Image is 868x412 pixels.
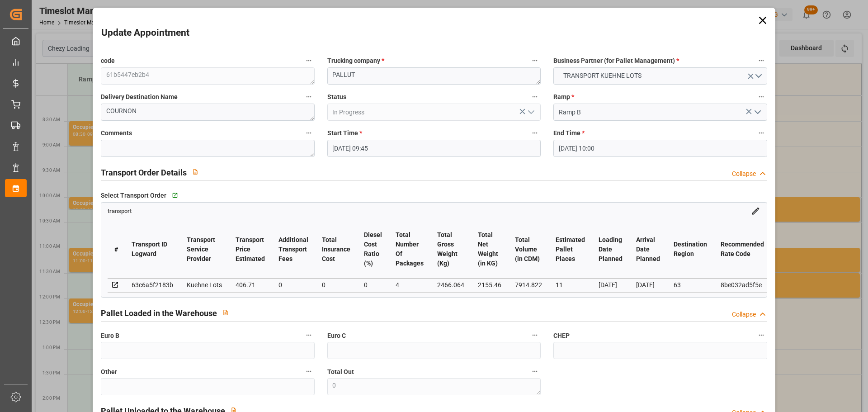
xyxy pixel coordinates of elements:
[327,67,541,85] textarea: PALLUT
[592,220,629,279] th: Loading Date Planned
[101,367,117,377] span: Other
[396,279,424,290] div: 4
[217,304,234,321] button: View description
[229,220,272,279] th: Transport Price Estimated
[303,365,315,377] button: Other
[553,92,574,102] span: Ramp
[478,279,501,290] div: 2155.46
[108,220,125,279] th: #
[101,128,132,138] span: Comments
[553,140,767,157] input: DD-MM-YYYY HH:MM
[556,279,585,290] div: 11
[187,279,222,290] div: Kuehne Lots
[327,367,354,377] span: Total Out
[327,140,541,157] input: DD-MM-YYYY HH:MM
[101,92,178,102] span: Delivery Destination Name
[101,26,189,40] h2: Update Appointment
[553,56,679,66] span: Business Partner (for Pallet Management)
[755,55,767,66] button: Business Partner (for Pallet Management) *
[529,329,541,341] button: Euro C
[357,220,389,279] th: Diesel Cost Ratio (%)
[755,91,767,103] button: Ramp *
[101,56,115,66] span: code
[529,55,541,66] button: Trucking company *
[549,220,592,279] th: Estimated Pallet Places
[750,105,764,119] button: open menu
[667,220,714,279] th: Destination Region
[553,67,767,85] button: open menu
[524,105,538,119] button: open menu
[553,104,767,121] input: Type to search/select
[529,365,541,377] button: Total Out
[327,331,346,341] span: Euro C
[132,279,173,290] div: 63c6a5f2183b
[327,56,384,66] span: Trucking company
[515,279,542,290] div: 7914.822
[553,128,585,138] span: End Time
[755,127,767,139] button: End Time *
[714,220,771,279] th: Recommended Rate Code
[674,279,707,290] div: 63
[101,307,217,319] h2: Pallet Loaded in the Warehouse
[389,220,430,279] th: Total Number Of Packages
[315,220,357,279] th: Total Insurance Cost
[508,220,549,279] th: Total Volume (in CDM)
[327,104,541,121] input: Type to search/select
[101,67,314,85] textarea: 61b5447eb2b4
[529,127,541,139] button: Start Time *
[553,331,570,341] span: CHEP
[303,127,315,139] button: Comments
[437,279,464,290] div: 2466.064
[327,378,541,395] textarea: 0
[327,92,346,102] span: Status
[559,71,646,81] span: TRANSPORT KUEHNE LOTS
[108,208,132,214] span: transport
[755,329,767,341] button: CHEP
[303,329,315,341] button: Euro B
[180,220,229,279] th: Transport Service Provider
[125,220,180,279] th: Transport ID Logward
[529,91,541,103] button: Status
[101,104,314,121] textarea: COURNON
[364,279,382,290] div: 0
[101,191,166,200] span: Select Transport Order
[471,220,508,279] th: Total Net Weight (in KG)
[101,331,119,341] span: Euro B
[236,279,265,290] div: 406.71
[187,163,204,180] button: View description
[108,207,132,214] a: transport
[272,220,315,279] th: Additional Transport Fees
[430,220,471,279] th: Total Gross Weight (Kg)
[732,310,756,319] div: Collapse
[636,279,660,290] div: [DATE]
[278,279,308,290] div: 0
[721,279,764,290] div: 8be032ad5f5e
[732,169,756,179] div: Collapse
[101,166,187,179] h2: Transport Order Details
[303,91,315,103] button: Delivery Destination Name
[322,279,350,290] div: 0
[327,128,362,138] span: Start Time
[599,279,623,290] div: [DATE]
[629,220,667,279] th: Arrival Date Planned
[303,55,315,66] button: code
